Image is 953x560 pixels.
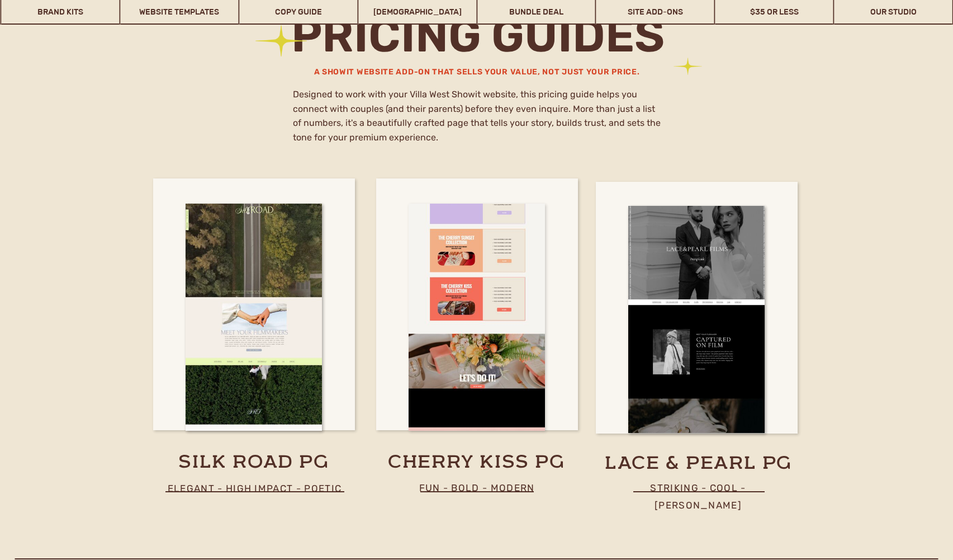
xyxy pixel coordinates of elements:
[312,66,642,79] h3: A Showit website add-on that sells your value, not just your price.
[618,479,779,494] p: striking - COOL - [PERSON_NAME]
[248,15,708,63] h2: pricing guides
[293,87,661,141] h2: Designed to work with your Villa West Showit website, this pricing guide helps you connect with c...
[210,101,488,141] h2: Designed to
[396,479,558,494] p: Fun - Bold - Modern
[210,78,488,102] h2: Built to perform
[157,480,353,495] p: elegant - high impact - poetic
[159,451,349,476] a: silk road pg
[589,452,809,477] a: lace & pearl pg
[362,451,591,476] a: cherry kiss pg
[201,137,497,191] h2: stand out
